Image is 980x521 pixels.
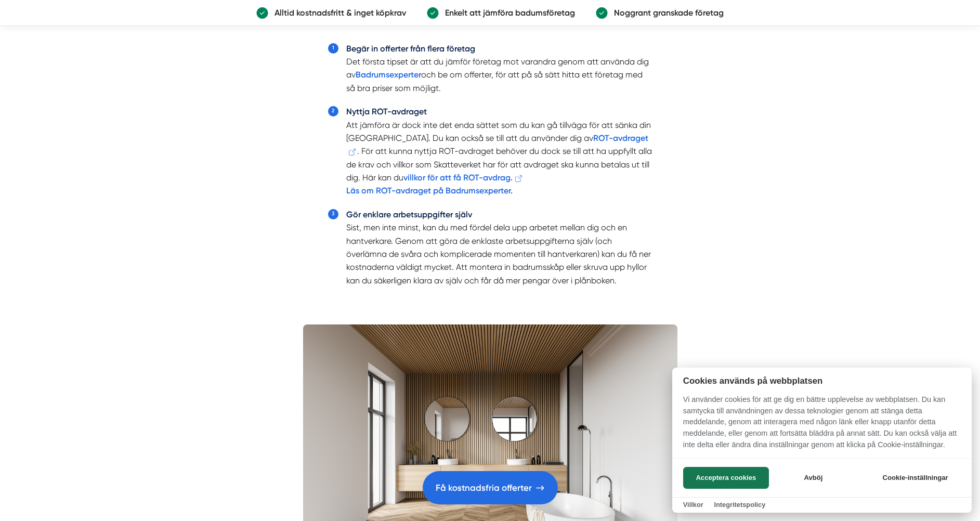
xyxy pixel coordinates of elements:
a: Villkor [683,501,703,509]
a: Integritetspolicy [714,501,765,509]
h2: Cookies används på webbplatsen [672,376,972,386]
p: Vi använder cookies för att ge dig en bättre upplevelse av webbplatsen. Du kan samtycka till anvä... [672,394,972,458]
button: Avböj [772,467,855,489]
button: Cookie-inställningar [870,467,961,489]
button: Acceptera cookies [683,467,769,489]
